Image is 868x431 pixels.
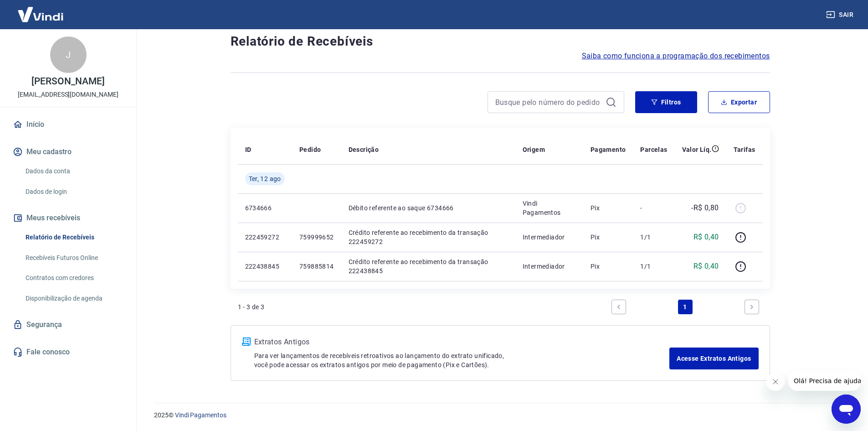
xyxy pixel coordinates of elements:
[349,257,508,275] p: Crédito referente ao recebimento da transação 222438845
[242,338,251,346] img: ícone
[608,296,763,318] ul: Pagination
[640,233,667,242] p: 1/1
[693,232,719,243] p: R$ 0,40
[245,203,285,213] p: 6734666
[766,373,785,391] iframe: Fechar mensagem
[22,269,125,287] a: Contratos com credores
[254,351,670,369] p: Para ver lançamentos de recebíveis retroativos ao lançamento do extrato unificado, você pode aces...
[669,348,758,369] a: Acesse Extratos Antigos
[640,145,667,154] p: Parcelas
[349,203,508,213] p: Débito referente ao saque 6734666
[591,233,626,242] p: Pix
[635,91,697,113] button: Filtros
[231,32,770,51] h4: Relatório de Recebíveis
[11,142,125,162] button: Meu cadastro
[11,315,125,335] a: Segurança
[691,203,719,213] p: -R$ 0,80
[18,90,118,99] p: [EMAIL_ADDRESS][DOMAIN_NAME]
[245,145,252,154] p: ID
[154,410,846,420] p: 2025 ©
[299,233,334,242] p: 759999652
[254,337,670,348] p: Extratos Antigos
[238,302,265,312] p: 1 - 3 de 3
[299,145,321,154] p: Pedido
[31,77,104,86] p: [PERSON_NAME]
[22,228,125,247] a: Relatório de Recebíveis
[523,145,545,154] p: Origem
[611,300,626,314] a: Previous page
[523,199,576,217] p: Vindi Pagamentos
[249,174,281,183] span: Ter, 12 ago
[678,300,693,314] a: Page 1 is your current page
[745,300,759,314] a: Next page
[582,51,770,62] a: Saiba como funciona a programação dos recebimentos
[11,0,70,28] img: Vindi
[175,411,226,419] a: Vindi Pagamentos
[591,262,626,271] p: Pix
[22,182,125,201] a: Dados de login
[734,145,755,154] p: Tarifas
[22,289,125,308] a: Disponibilização de agenda
[640,262,667,271] p: 1/1
[11,208,125,228] button: Meus recebíveis
[5,6,77,14] span: Olá! Precisa de ajuda?
[824,6,857,23] button: Sair
[50,36,87,73] div: J
[349,145,379,154] p: Descrição
[22,249,125,267] a: Recebíveis Futuros Online
[682,145,712,154] p: Valor Líq.
[523,233,576,242] p: Intermediador
[245,262,285,271] p: 222438845
[11,342,125,362] a: Fale conosco
[693,261,719,272] p: R$ 0,40
[591,203,626,213] p: Pix
[591,145,626,154] p: Pagamento
[832,395,861,424] iframe: Botão para abrir a janela de mensagens
[22,162,125,181] a: Dados da conta
[245,233,285,242] p: 222459272
[11,114,125,135] a: Início
[495,95,602,109] input: Busque pelo número do pedido
[708,91,770,113] button: Exportar
[523,262,576,271] p: Intermediador
[349,228,508,246] p: Crédito referente ao recebimento da transação 222459272
[640,203,667,213] p: -
[299,262,334,271] p: 759885814
[788,371,861,391] iframe: Mensagem da empresa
